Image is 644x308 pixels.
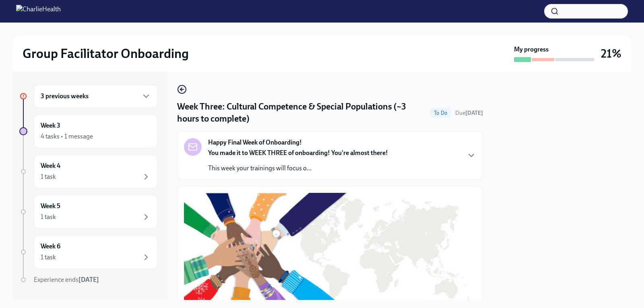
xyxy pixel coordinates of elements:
h2: Group Facilitator Onboarding [23,45,189,62]
strong: [DATE] [465,110,483,116]
h6: 3 previous weeks [41,92,89,101]
strong: [DATE] [78,276,99,283]
h6: Week 3 [41,121,60,130]
a: Week 51 task [19,195,158,229]
div: 4 tasks • 1 message [41,132,93,141]
div: 1 task [41,253,56,262]
span: Experience ends [34,276,99,283]
h6: Week 6 [41,242,60,251]
div: 3 previous weeks [34,85,158,108]
strong: Happy Final Week of Onboarding! [208,138,302,147]
h3: 21% [601,46,621,61]
p: This week your trainings will focus o... [208,164,388,173]
h6: Week 4 [41,161,60,170]
h4: Week Three: Cultural Competence & Special Populations (~3 hours to complete) [177,101,426,125]
a: Week 34 tasks • 1 message [19,114,158,148]
div: 1 task [41,213,56,221]
span: To Do [429,110,452,116]
img: CharlieHealth [16,5,61,18]
span: September 23rd, 2025 09:00 [455,109,483,117]
strong: My progress [514,45,549,54]
a: Week 61 task [19,235,158,269]
a: Week 41 task [19,155,158,188]
h6: Week 5 [41,202,60,211]
div: 1 task [41,172,56,181]
strong: You made it to WEEK THREE of onboarding! You're almost there! [208,149,388,157]
span: Due [455,110,483,116]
